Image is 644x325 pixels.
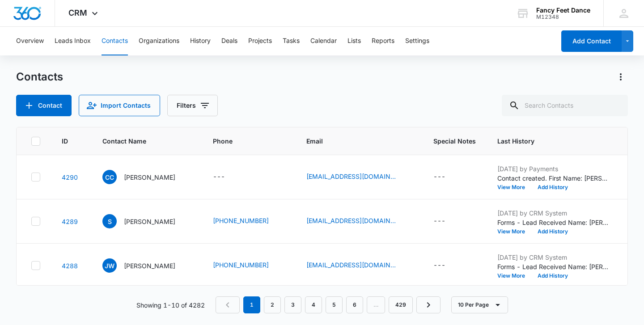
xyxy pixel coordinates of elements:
a: [PHONE_NUMBER] [213,216,269,225]
input: Search Contacts [502,95,628,116]
button: Projects [248,27,272,55]
div: Email - shianndohnert@gmail.com - Select to Edit Field [306,216,412,227]
p: [DATE] by CRM System [497,253,609,262]
button: Leads Inbox [55,27,91,55]
div: Special Notes - - Select to Edit Field [433,216,462,227]
em: 1 [243,296,260,313]
div: --- [213,172,225,182]
div: Contact Name - Ceevah Coleman - Select to Edit Field [102,170,191,184]
button: 10 Per Page [451,296,508,313]
span: Email [306,136,399,146]
span: CC [102,170,117,184]
button: Calendar [310,27,337,55]
button: Add History [531,229,574,234]
span: Phone [213,136,272,146]
a: [EMAIL_ADDRESS][DOMAIN_NAME] [306,216,396,225]
span: Last History [497,136,596,146]
button: History [190,27,211,55]
button: Tasks [283,27,300,55]
p: Forms - Lead Received Name: [PERSON_NAME] Email: [EMAIL_ADDRESS][DOMAIN_NAME] Phone: [PHONE_NUMBE... [497,262,609,271]
button: Lists [347,27,361,55]
button: View More [497,229,531,234]
p: [PERSON_NAME] [124,217,175,226]
button: View More [497,273,531,279]
p: [DATE] by CRM System [497,208,609,218]
button: Import Contacts [79,95,160,116]
a: Page 2 [264,296,281,313]
div: account name [536,7,590,14]
div: Email - jlawalker28@gmail.com - Select to Edit Field [306,260,412,271]
button: Add History [531,273,574,279]
button: Add Contact [561,30,622,52]
a: Next Page [416,296,441,313]
div: Contact Name - Shiann - Select to Edit Field [102,214,191,228]
h1: Contacts [16,70,63,84]
p: [PERSON_NAME] [124,173,175,182]
button: Filters [167,95,218,116]
span: Contact Name [102,136,178,146]
span: ID [62,136,68,146]
span: JW [102,258,117,273]
a: Navigate to contact details page for Jordan Walker [62,262,78,270]
p: Showing 1-10 of 4282 [136,300,205,310]
div: Email - ccpwp36@gmail.com - Select to Edit Field [306,172,412,182]
p: Contact created. First Name: [PERSON_NAME] Last Name: [PERSON_NAME] Email: [EMAIL_ADDRESS][DOMAIN... [497,173,609,183]
span: CRM [68,8,87,17]
button: Actions [614,70,628,84]
button: Organizations [139,27,179,55]
a: Page 3 [284,296,301,313]
div: Special Notes - - Select to Edit Field [433,260,462,271]
a: [EMAIL_ADDRESS][DOMAIN_NAME] [306,260,396,270]
span: Special Notes [433,136,476,146]
div: Phone - - Select to Edit Field [213,172,241,182]
a: Navigate to contact details page for Ceevah Coleman [62,173,78,181]
p: [PERSON_NAME] [124,261,175,270]
div: account id [536,14,590,20]
div: Phone - (347) 600-8128 - Select to Edit Field [213,260,285,271]
button: Add History [531,185,574,190]
div: Phone - (929) 613-2127 - Select to Edit Field [213,216,285,227]
p: Forms - Lead Received Name: [PERSON_NAME]: [EMAIL_ADDRESS][DOMAIN_NAME] Phone: [PHONE_NUMBER] Stu... [497,218,609,227]
div: Special Notes - - Select to Edit Field [433,172,462,182]
a: Page 4 [305,296,322,313]
button: Add Contact [16,95,72,116]
nav: Pagination [216,296,441,313]
div: Contact Name - Jordan Walker - Select to Edit Field [102,258,191,273]
a: [PHONE_NUMBER] [213,260,269,270]
a: [EMAIL_ADDRESS][DOMAIN_NAME] [306,172,396,181]
div: --- [433,216,445,227]
span: S [102,214,117,228]
p: [DATE] by Payments [497,164,609,173]
button: View More [497,185,531,190]
button: Settings [405,27,429,55]
a: Navigate to contact details page for Shiann [62,218,78,225]
a: Page 5 [326,296,343,313]
a: Page 6 [346,296,363,313]
button: Deals [221,27,237,55]
div: --- [433,172,445,182]
button: Contacts [102,27,128,55]
div: --- [433,260,445,271]
button: Overview [16,27,44,55]
a: Page 429 [389,296,413,313]
button: Reports [372,27,394,55]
